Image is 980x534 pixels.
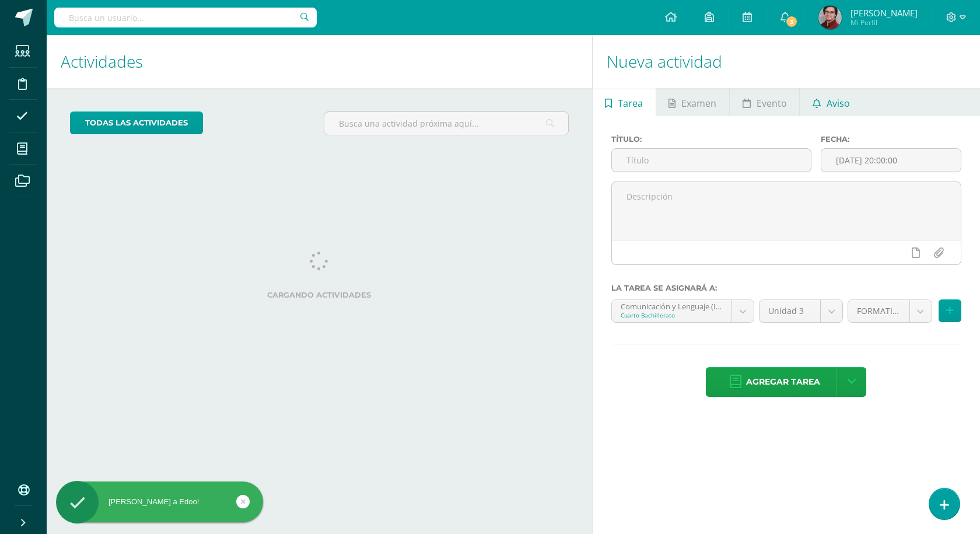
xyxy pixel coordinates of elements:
span: [PERSON_NAME] [850,7,918,19]
a: Examen [656,88,729,116]
span: Evento [757,89,787,117]
label: Cargando actividades [70,291,569,299]
h1: Nueva actividad [607,35,966,88]
input: Busca una actividad próxima aquí... [324,112,568,135]
span: Unidad 3 [768,300,811,322]
input: Título [612,149,811,172]
div: Cuarto Bachillerato [621,311,723,319]
span: FORMATIVO (60.0%) [857,300,901,322]
h1: Actividades [61,35,578,88]
span: Agregar tarea [746,368,820,396]
a: Comunicación y Lenguaje (Inglés) 'A'Cuarto Bachillerato [612,300,754,322]
a: FORMATIVO (60.0%) [848,300,932,322]
a: Tarea [593,88,656,116]
span: Mi Perfil [850,18,918,27]
input: Fecha de entrega [821,149,961,172]
span: Tarea [618,89,643,117]
label: Fecha: [821,135,961,144]
img: c9a93b4e3ae5c871dba39c2d8a78a895.png [818,6,842,29]
label: La tarea se asignará a: [611,284,961,292]
div: Comunicación y Lenguaje (Inglés) 'A' [621,300,723,311]
a: todas las Actividades [70,111,203,134]
span: Aviso [827,89,850,117]
label: Título: [611,135,812,144]
span: Examen [681,89,716,117]
div: [PERSON_NAME] a Edoo! [56,497,263,507]
a: Aviso [800,88,862,116]
a: Evento [730,88,799,116]
input: Busca un usuario... [54,8,317,27]
a: Unidad 3 [759,300,842,322]
span: 3 [785,15,798,28]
